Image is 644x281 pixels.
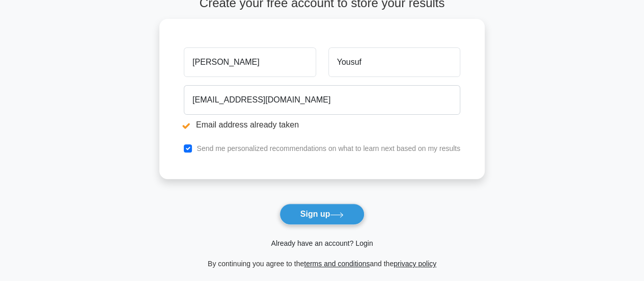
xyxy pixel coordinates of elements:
div: By continuing you agree to the and the [153,258,491,270]
label: Send me personalized recommendations on what to learn next based on my results [197,144,460,152]
a: terms and conditions [304,260,370,268]
input: Email [184,85,460,115]
input: Last name [328,47,460,77]
button: Sign up [279,203,365,225]
input: First name [184,47,316,77]
li: Email address already taken [184,119,460,131]
a: Already have an account? Login [271,239,373,247]
a: privacy policy [394,260,436,268]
